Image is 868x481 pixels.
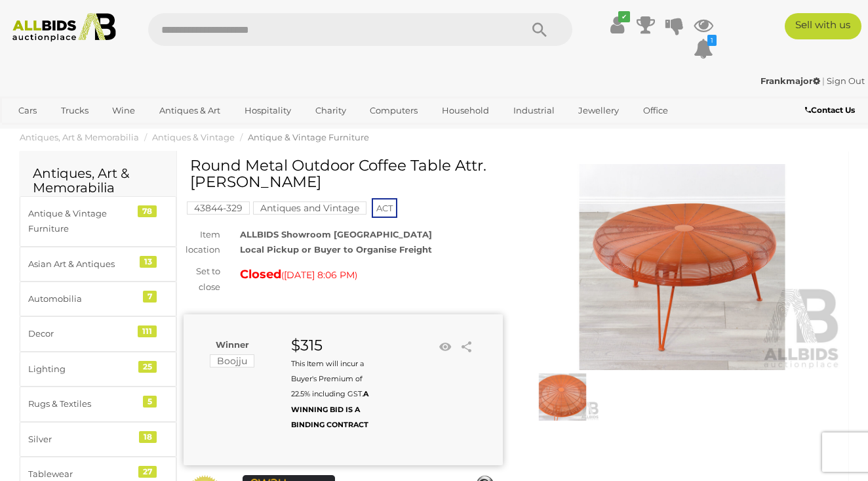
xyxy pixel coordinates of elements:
[28,396,136,411] div: Rugs & Textiles
[138,466,157,478] div: 27
[607,13,627,37] a: ✔
[174,227,230,258] div: Item location
[174,264,230,295] div: Set to close
[372,198,397,218] span: ACT
[143,396,157,408] div: 5
[361,100,426,121] a: Computers
[138,205,157,217] div: 78
[433,100,498,121] a: Household
[28,257,136,272] div: Asian Art & Antiques
[20,316,176,351] a: Decor 111
[291,389,368,429] b: A WINNING BID IS A BINDING CONTRACT
[805,103,858,117] a: Contact Us
[240,244,432,255] strong: Local Pickup or Buyer to Organise Freight
[104,100,144,121] a: Wine
[253,203,366,213] a: Antiques and Vintage
[307,100,355,121] a: Charity
[505,100,563,121] a: Industrial
[253,201,366,215] mark: Antiques and Vintage
[151,100,229,121] a: Antiques & Art
[138,361,157,373] div: 25
[281,270,357,280] span: ( )
[20,387,176,421] a: Rugs & Textiles 5
[187,201,250,215] mark: 43844-329
[152,132,235,142] a: Antiques & Vintage
[61,121,171,143] a: [GEOGRAPHIC_DATA]
[10,100,45,121] a: Cars
[240,229,432,240] strong: ALLBIDS Showroom [GEOGRAPHIC_DATA]
[7,13,122,42] img: Allbids.com.au
[187,203,250,213] a: 43844-329
[20,422,176,457] a: Silver 18
[210,354,254,367] mark: Boojju
[28,291,136,306] div: Automobilia
[216,339,249,350] b: Winner
[28,326,136,341] div: Decor
[20,352,176,387] a: Lighting 25
[190,157,500,191] h1: Round Metal Outdoor Coffee Table Attr. [PERSON_NAME]
[33,166,163,195] h2: Antiques, Art & Memorabilia
[138,325,157,337] div: 111
[707,35,717,46] i: 1
[236,100,300,121] a: Hospitality
[139,431,157,443] div: 18
[28,432,136,447] div: Silver
[827,75,865,86] a: Sign Out
[20,282,176,316] a: Automobilia 7
[523,164,842,370] img: Round Metal Outdoor Coffee Table Attr. Jimmy Possum
[52,100,97,121] a: Trucks
[28,206,136,237] div: Antique & Vintage Furniture
[435,337,455,357] li: Watch this item
[284,269,355,281] span: [DATE] 8:06 PM
[785,13,861,39] a: Sell with us
[20,132,139,142] a: Antiques, Art & Memorabilia
[140,256,157,268] div: 13
[291,336,323,354] strong: $315
[635,100,677,121] a: Office
[694,37,713,60] a: 1
[570,100,627,121] a: Jewellery
[507,13,572,46] button: Search
[28,362,136,377] div: Lighting
[760,75,820,86] strong: Frankmajor
[760,75,822,86] a: Frankmajor
[822,75,825,86] span: |
[248,132,369,142] a: Antique & Vintage Furniture
[20,247,176,282] a: Asian Art & Antiques 13
[240,267,281,282] strong: Closed
[805,105,855,115] b: Contact Us
[526,373,599,421] img: Round Metal Outdoor Coffee Table Attr. Jimmy Possum
[10,121,54,143] a: Sports
[143,291,157,303] div: 7
[618,11,630,22] i: ✔
[291,359,368,430] small: This Item will incur a Buyer's Premium of 22.5% including GST.
[20,196,176,247] a: Antique & Vintage Furniture 78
